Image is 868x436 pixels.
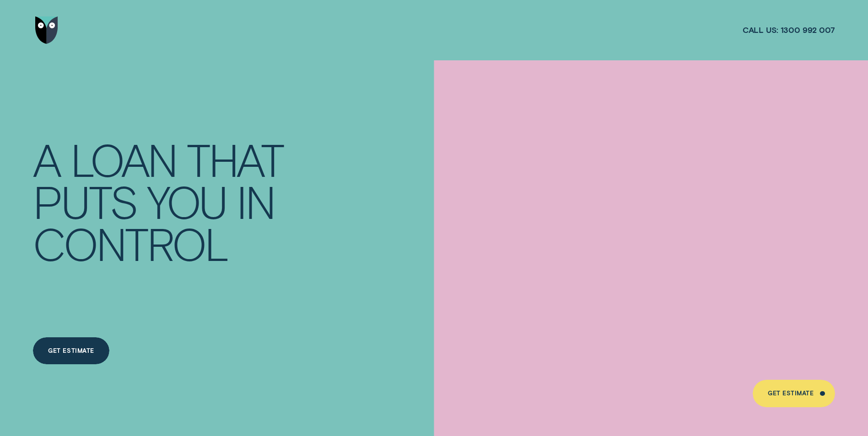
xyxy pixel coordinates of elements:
a: Call us:1300 992 007 [743,25,835,35]
a: Get Estimate [753,380,835,407]
span: Call us: [743,25,778,35]
span: 1300 992 007 [781,25,835,35]
a: Get Estimate [33,337,109,364]
img: Wisr [35,16,58,43]
h4: A LOAN THAT PUTS YOU IN CONTROL [33,138,294,265]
